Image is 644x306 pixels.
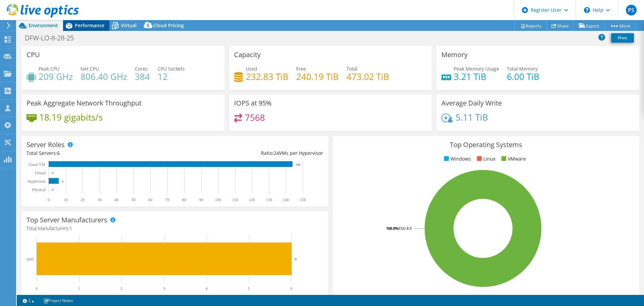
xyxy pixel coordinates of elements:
[26,216,107,224] h3: Top Server Manufacturers
[546,20,574,31] a: Share
[121,22,137,29] span: Virtual
[626,5,637,15] span: PS
[266,198,272,202] text: 130
[165,198,169,202] text: 70
[515,20,547,31] a: Reports
[346,73,389,80] h4: 473.02 TiB
[475,155,495,163] li: Linux
[135,65,148,72] span: Cores
[296,65,306,72] span: Free
[26,257,34,262] text: Dell
[442,155,471,163] li: Windows
[175,149,323,157] div: Ratio: VMs per Hypervisor
[500,155,526,163] li: VMware
[441,99,502,107] h3: Average Daily Write
[182,198,186,202] text: 80
[36,286,38,291] text: 0
[296,163,301,166] text: 144
[300,198,306,202] text: 150
[148,198,152,202] text: 60
[245,114,265,121] h4: 7568
[232,198,238,202] text: 110
[158,73,185,80] h4: 12
[338,141,634,148] h3: Top Operating Systems
[163,286,165,291] text: 3
[295,257,297,261] text: 6
[507,73,539,80] h4: 6.00 TiB
[234,99,272,107] h3: IOPS at 95%
[135,73,150,80] h4: 384
[249,198,255,202] text: 120
[454,65,499,72] span: Peak Memory Usage
[29,162,45,167] text: Guest VM
[26,141,65,148] h3: Server Roles
[274,150,279,156] span: 24
[28,179,46,184] text: Hypervisor
[98,198,102,202] text: 30
[39,296,78,305] a: Project Notes
[283,198,289,202] text: 140
[248,286,250,291] text: 5
[290,286,292,291] text: 6
[26,149,175,157] div: Total Servers:
[574,20,605,31] a: Export
[131,198,136,202] text: 50
[39,65,59,72] span: Peak CPU
[75,22,104,29] span: Performance
[62,180,64,183] text: 6
[35,171,46,175] text: Virtual
[296,73,339,80] h4: 240.19 TiB
[48,198,50,202] text: 0
[206,286,208,291] text: 4
[246,73,288,80] h4: 232.83 TiB
[57,150,60,156] span: 6
[120,286,122,291] text: 2
[454,73,499,80] h4: 3.21 TiB
[64,198,68,202] text: 10
[114,198,118,202] text: 40
[80,65,99,72] span: Net CPU
[29,22,58,29] span: Environment
[26,225,323,232] h4: Total Manufacturers:
[455,114,488,121] h4: 5.11 TiB
[39,114,103,121] h4: 18.19 gigabits/s
[234,51,261,58] h3: Capacity
[199,198,203,202] text: 90
[18,296,39,305] a: 2
[80,73,127,80] h4: 806.40 GHz
[26,51,40,58] h3: CPU
[215,198,221,202] text: 100
[398,226,412,231] tspan: ESXi 8.0
[78,286,80,291] text: 1
[69,225,72,231] span: 1
[386,226,398,231] tspan: 100.0%
[584,7,590,13] svg: \n
[52,188,54,191] text: 0
[158,65,185,72] span: CPU Sockets
[26,99,142,107] h3: Peak Aggregate Network Throughput
[39,73,73,80] h4: 209 GHz
[507,65,538,72] span: Total Memory
[346,65,358,72] span: Total
[611,33,634,43] a: Print
[52,171,54,175] text: 0
[80,198,85,202] text: 20
[32,187,46,192] text: Physical
[246,65,257,72] span: Used
[441,51,468,58] h3: Memory
[22,34,84,42] h1: DFW-LO-8-28-25
[604,20,636,31] a: More
[153,22,184,29] span: Cloud Pricing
